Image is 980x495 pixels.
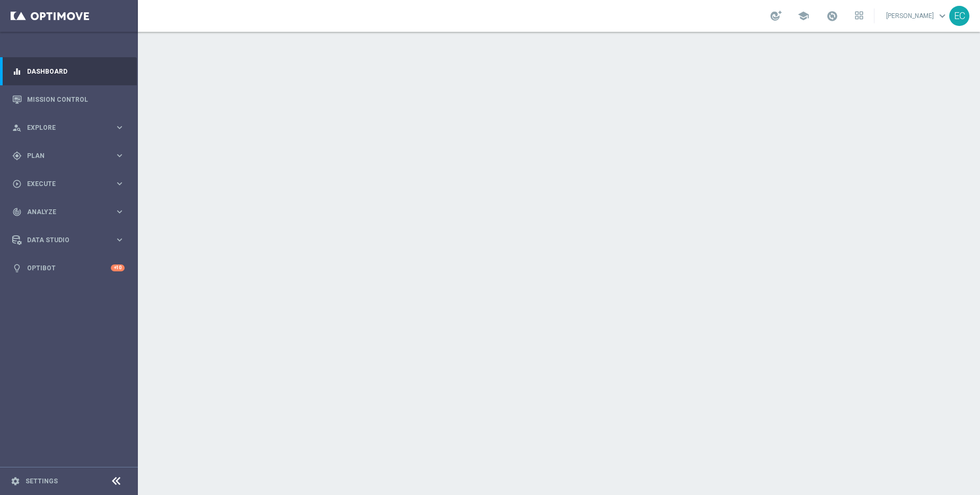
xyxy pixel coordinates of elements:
[12,123,125,132] button: person_search Explore keyboard_arrow_right
[949,6,969,26] div: EC
[12,235,115,245] div: Data Studio
[12,179,115,189] div: Execute
[12,123,115,132] div: Explore
[12,57,125,85] div: Dashboard
[12,151,115,161] div: Plan
[12,67,125,76] button: equalizer Dashboard
[12,179,22,189] i: play_circle_outline
[27,237,115,243] span: Data Studio
[12,95,125,104] button: Mission Control
[12,207,22,217] i: track_changes
[27,254,111,282] a: Optibot
[111,264,125,271] div: +10
[12,208,125,216] button: track_changes Analyze keyboard_arrow_right
[27,209,115,215] span: Analyze
[27,153,115,159] span: Plan
[115,179,125,189] i: keyboard_arrow_right
[115,235,125,245] i: keyboard_arrow_right
[12,180,125,188] button: play_circle_outline Execute keyboard_arrow_right
[27,125,115,131] span: Explore
[937,10,948,22] span: keyboard_arrow_down
[12,123,22,132] i: person_search
[12,236,125,244] button: Data Studio keyboard_arrow_right
[115,207,125,217] i: keyboard_arrow_right
[27,85,125,113] a: Mission Control
[12,263,22,273] i: lightbulb
[12,152,125,160] button: gps_fixed Plan keyboard_arrow_right
[25,478,58,484] a: Settings
[27,57,125,85] a: Dashboard
[12,254,125,282] div: Optibot
[885,8,949,24] a: [PERSON_NAME]keyboard_arrow_down
[798,10,809,22] span: school
[115,122,125,132] i: keyboard_arrow_right
[12,264,125,272] button: lightbulb Optibot +10
[11,476,20,486] i: settings
[12,207,115,217] div: Analyze
[115,151,125,161] i: keyboard_arrow_right
[12,151,22,161] i: gps_fixed
[12,67,22,76] i: equalizer
[12,85,125,113] div: Mission Control
[27,181,115,187] span: Execute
